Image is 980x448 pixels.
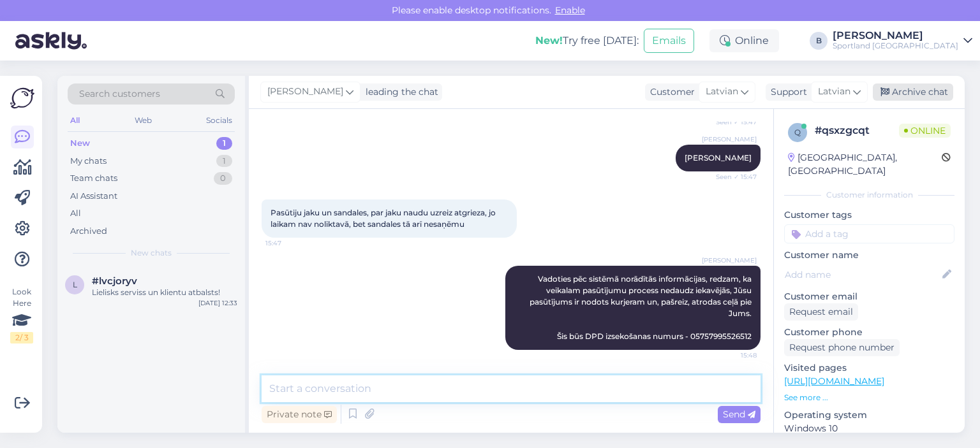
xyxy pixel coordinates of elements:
[709,350,757,360] span: 15:48
[267,85,343,99] span: [PERSON_NAME]
[709,117,757,127] span: Seen ✓ 15:47
[766,85,807,99] div: Support
[706,85,738,99] span: Latvian
[784,303,858,321] div: Request email
[204,112,235,129] div: Socials
[92,287,237,298] div: Lielisks serviss un klientu atbalsts!
[262,406,337,423] div: Private note
[271,208,498,229] span: Pasūtiju jaku un sandales, par jaku naudu uzreiz atgrieza, jo laikam nav noliktavā, bet sandales ...
[70,137,90,150] div: New
[709,29,779,52] div: Online
[833,31,958,41] div: [PERSON_NAME]
[132,112,154,129] div: Web
[784,189,954,201] div: Customer information
[70,172,117,185] div: Team chats
[784,392,954,403] p: See more ...
[702,134,757,144] span: [PERSON_NAME]
[68,112,82,129] div: All
[131,247,172,259] span: New chats
[784,339,900,356] div: Request phone number
[784,375,884,387] a: [URL][DOMAIN_NAME]
[70,225,107,238] div: Archived
[784,208,954,222] p: Customer tags
[70,190,117,203] div: AI Assistant
[702,256,757,265] span: [PERSON_NAME]
[788,151,942,178] div: [GEOGRAPHIC_DATA], [GEOGRAPHIC_DATA]
[10,332,33,343] div: 2 / 3
[785,268,940,282] input: Add name
[873,83,953,101] div: Archive chat
[709,172,757,182] span: Seen ✓ 15:47
[784,422,954,435] p: Windows 10
[70,155,107,168] div: My chats
[216,155,232,168] div: 1
[198,298,237,308] div: [DATE] 12:33
[818,85,850,99] span: Latvian
[899,124,951,138] span: Online
[551,4,589,16] span: Enable
[815,123,899,138] div: # qsxzgcqt
[685,153,752,163] span: [PERSON_NAME]
[10,86,34,110] img: Askly Logo
[794,127,801,137] span: q
[833,41,958,51] div: Sportland [GEOGRAPHIC_DATA]
[214,172,232,185] div: 0
[810,32,828,50] div: B
[833,31,972,51] a: [PERSON_NAME]Sportland [GEOGRAPHIC_DATA]
[723,408,755,420] span: Send
[645,85,695,99] div: Customer
[70,207,81,220] div: All
[535,34,563,47] b: New!
[360,85,438,99] div: leading the chat
[535,33,639,48] div: Try free [DATE]:
[784,361,954,375] p: Visited pages
[10,286,33,343] div: Look Here
[265,238,313,248] span: 15:47
[79,87,160,101] span: Search customers
[784,249,954,262] p: Customer name
[784,326,954,339] p: Customer phone
[216,137,232,150] div: 1
[644,29,694,53] button: Emails
[73,280,77,289] span: l
[784,224,954,243] input: Add a tag
[530,274,754,341] span: Vadoties pēc sistēmā norādītās informācijas, redzam, ka veikalam pasūtījumu process nedaudz iekav...
[784,290,954,303] p: Customer email
[92,275,137,287] span: #lvcjoryv
[784,408,954,422] p: Operating system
